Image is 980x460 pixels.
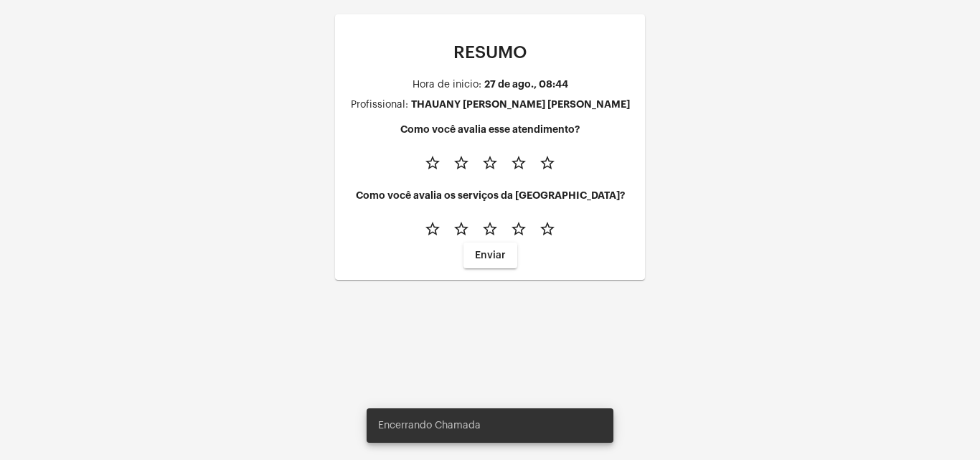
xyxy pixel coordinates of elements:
[411,99,630,110] div: THAUANY [PERSON_NAME] [PERSON_NAME]
[484,79,568,90] div: 27 de ago., 08:44
[347,190,633,201] h4: Como você avalia os serviços da [GEOGRAPHIC_DATA]?
[510,154,527,172] mat-icon: star_border
[475,250,506,260] span: Enviar
[481,220,499,238] mat-icon: star_border
[510,220,527,238] mat-icon: star_border
[424,220,441,238] mat-icon: star_border
[481,154,499,172] mat-icon: star_border
[347,43,633,62] p: RESUMO
[424,154,441,172] mat-icon: star_border
[378,418,481,433] span: Encerrando Chamada
[453,154,470,172] mat-icon: star_border
[539,154,556,172] mat-icon: star_border
[463,243,517,268] button: Enviar
[539,220,556,238] mat-icon: star_border
[347,124,633,135] h4: Como você avalia esse atendimento?
[351,100,408,111] div: Profissional:
[413,80,481,90] div: Hora de inicio:
[453,220,470,238] mat-icon: star_border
